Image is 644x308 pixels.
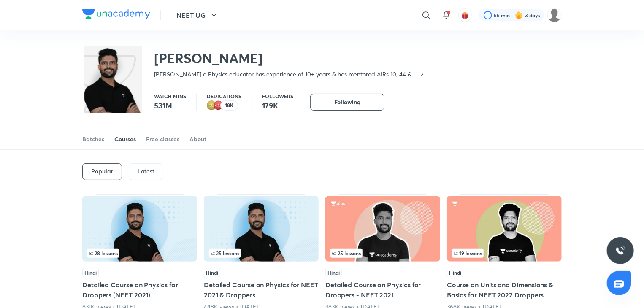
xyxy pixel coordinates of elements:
[89,251,118,256] span: 28 lessons
[310,94,384,111] button: Following
[325,268,342,277] span: Hindi
[204,268,220,277] span: Hindi
[447,280,562,300] h5: Course on Units and Dimensions & Basics for NEET 2022 Droppers
[146,129,179,149] a: Free classes
[91,168,113,175] h6: Popular
[82,135,104,143] div: Batches
[114,135,136,143] div: Courses
[262,100,293,111] p: 179K
[211,251,239,256] span: 25 lessons
[207,94,241,99] p: Dedications
[189,129,206,149] a: About
[447,268,463,277] span: Hindi
[82,129,104,149] a: Batches
[204,280,319,300] h5: Detailed Course on Physics for NEET 2021 & Droppers
[458,8,472,22] button: avatar
[154,100,186,111] p: 531M
[82,280,197,300] h5: Detailed Course on Physics for Droppers (NEET 2021)
[82,9,150,22] a: Company Logo
[330,249,435,258] div: infosection
[209,249,314,258] div: left
[171,7,224,24] button: NEET UG
[87,249,192,258] div: left
[332,251,361,256] span: 25 lessons
[447,196,562,262] img: Thumbnail
[615,246,625,256] img: ttu
[154,70,419,78] p: [PERSON_NAME] a Physics educator has experience of 10+ years & has mentored AIRs 10, 44 & many mo...
[262,94,293,99] p: Followers
[454,251,482,256] span: 19 lessons
[452,249,557,258] div: infosection
[207,100,217,111] img: educator badge2
[146,135,179,143] div: Free classes
[225,103,233,108] p: 18K
[189,135,206,143] div: About
[154,94,186,99] p: Watch mins
[461,11,469,19] img: avatar
[334,98,360,106] span: Following
[154,50,425,67] h2: [PERSON_NAME]
[330,249,435,258] div: infocontainer
[452,249,557,258] div: infocontainer
[84,47,142,131] img: class
[452,249,557,258] div: left
[214,100,224,111] img: educator badge1
[87,249,192,258] div: infocontainer
[138,168,154,175] p: Latest
[209,249,314,258] div: infosection
[330,249,435,258] div: left
[82,9,150,19] img: Company Logo
[209,249,314,258] div: infocontainer
[82,196,197,262] img: Thumbnail
[515,11,523,19] img: streak
[547,8,562,22] img: Sakshi
[87,249,192,258] div: infosection
[204,196,319,262] img: Thumbnail
[325,280,440,300] h5: Detailed Course on Physics for Droppers - NEET 2021
[82,268,99,277] span: Hindi
[114,129,136,149] a: Courses
[325,196,440,262] img: Thumbnail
